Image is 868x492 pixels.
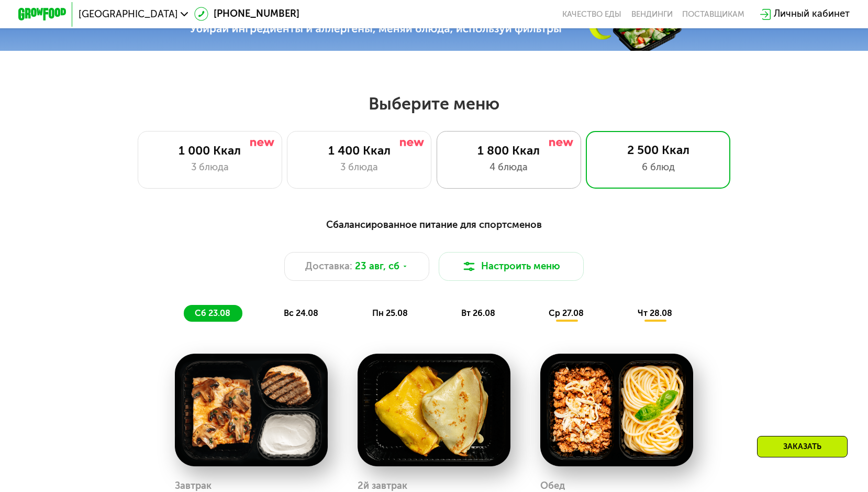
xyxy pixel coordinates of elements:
[449,144,569,158] div: 1 800 Ккал
[195,308,230,318] span: сб 23.08
[461,308,495,318] span: вт 26.08
[150,160,270,175] div: 3 блюда
[79,9,178,19] span: [GEOGRAPHIC_DATA]
[638,308,672,318] span: чт 28.08
[299,144,419,158] div: 1 400 Ккал
[598,160,718,175] div: 6 блюд
[549,308,584,318] span: ср 27.08
[39,93,830,114] h2: Выберите меню
[150,144,270,158] div: 1 000 Ккал
[598,143,718,158] div: 2 500 Ккал
[682,9,744,19] div: поставщикам
[194,7,299,21] a: [PHONE_NUMBER]
[449,160,569,175] div: 4 блюда
[757,436,848,457] div: Заказать
[77,217,791,233] div: Сбалансированное питание для спортсменов
[562,9,621,19] a: Качество еды
[305,259,352,274] span: Доставка:
[284,308,318,318] span: вс 24.08
[299,160,419,175] div: 3 блюда
[372,308,408,318] span: пн 25.08
[774,7,850,21] div: Личный кабинет
[355,259,399,274] span: 23 авг, сб
[631,9,673,19] a: Вендинги
[439,252,583,281] button: Настроить меню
